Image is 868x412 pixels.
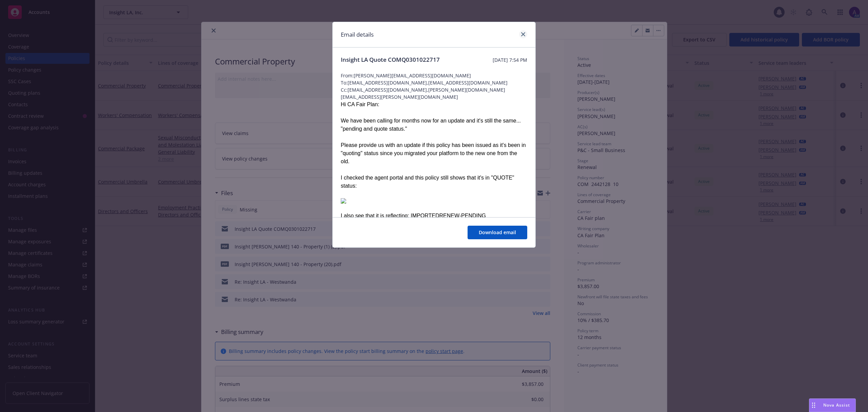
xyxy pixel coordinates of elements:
span: Download email [479,229,516,236]
button: Nova Assist [809,398,856,412]
div: I also see that it is reflecting: IMPORTEDRENEW-PENDING [341,212,527,220]
button: Download email [468,226,527,239]
img: dffd9586-85a2-4461-836e-35dd3ec9d8c4 [341,198,527,204]
div: Drag to move [809,399,818,412]
span: Nova Assist [823,402,850,408]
